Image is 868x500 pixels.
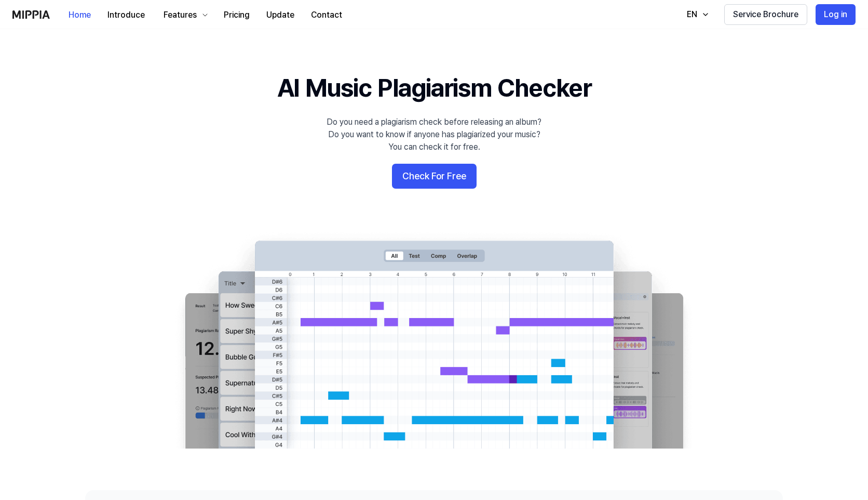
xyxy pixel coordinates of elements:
[258,1,303,29] a: Update
[816,4,856,25] button: Log in
[724,4,807,25] button: Service Brochure
[99,5,153,25] button: Introduce
[258,5,303,25] button: Update
[215,5,258,25] button: Pricing
[60,5,99,25] button: Home
[161,9,199,21] div: Features
[60,1,99,29] a: Home
[153,5,215,25] button: Features
[327,116,541,153] div: Do you need a plagiarism check before releasing an album? Do you want to know if anyone has plagi...
[676,4,716,25] button: EN
[12,10,50,19] img: logo
[303,5,350,25] button: Contact
[277,71,591,106] h1: AI Music Plagiarism Checker
[392,164,477,189] button: Check For Free
[164,230,704,449] img: main Image
[685,8,699,21] div: EN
